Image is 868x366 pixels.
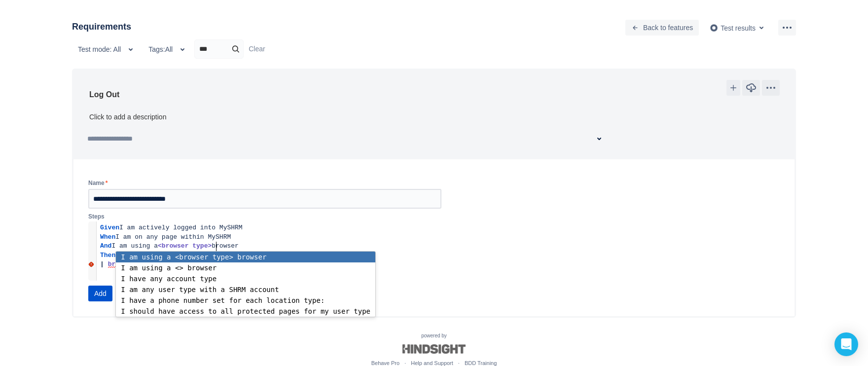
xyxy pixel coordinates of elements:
[148,41,173,57] span: Tags: All
[625,23,699,31] a: Back to features
[465,360,497,366] a: BDD Training
[230,44,242,54] span: search icon
[411,360,453,366] a: Help and Support
[112,286,146,301] button: Cancel
[94,286,107,301] span: Add
[116,284,375,295] li: I am any user type with a SHRM account
[88,203,105,222] span: Steps
[88,286,112,301] button: Add
[100,260,104,268] span: |
[704,20,773,36] button: Test results
[710,24,718,32] img: AgwABIgr006M16MAAAAASUVORK5CYII=
[100,224,243,231] span: I am actively logged into MySHRM
[765,82,777,94] span: more
[100,242,111,250] span: And
[781,22,793,34] span: more
[89,113,166,120] div: Click to add a description
[721,24,756,32] span: Test results
[158,242,212,250] span: <browser type>
[116,262,375,273] li: I am using a <> browser
[249,45,265,53] a: Clear
[143,41,194,57] button: Tags:All
[631,24,639,32] span: back icon
[89,88,119,101] h3: Log Out
[100,233,115,241] span: When
[72,41,143,57] button: Test mode: All
[116,273,375,284] li: I have any account type
[116,252,375,262] li: I am using a <browser type> browser
[116,295,375,306] li: I have a phone number set for each location type:
[729,84,737,92] span: add icon
[100,252,115,259] span: Then
[112,289,146,296] a: Cancel
[100,224,119,231] span: Given
[100,252,312,259] span: I should see a in the of the page:
[78,41,121,57] span: Test mode: All
[100,233,231,241] span: I am on any page within MySHRM
[100,242,239,250] span: I am using a browser
[88,180,105,186] span: Name
[72,20,131,34] h3: Requirements
[834,332,858,356] div: Open Intercom Messenger
[108,260,123,268] span: brow
[116,306,375,317] li: I should have access to all protected pages for my user type
[625,20,699,36] button: Back to features
[643,20,693,36] span: Back to features
[745,82,757,94] span: download icon
[371,360,399,366] a: Behave Pro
